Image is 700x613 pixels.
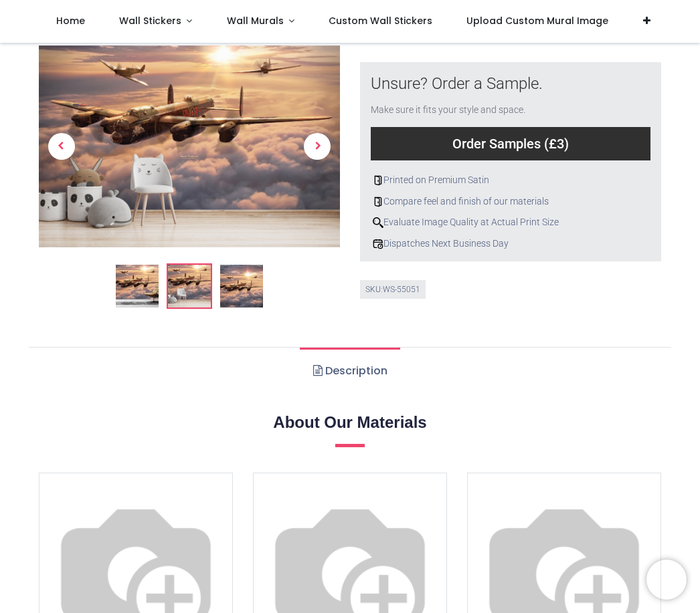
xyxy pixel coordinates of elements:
[371,104,650,117] div: Make sure it fits your style and space.
[119,14,181,27] span: Wall Stickers
[39,46,340,247] img: WS-55051-02
[371,174,650,187] div: Printed on Premium Satin
[329,14,432,27] span: Custom Wall Stickers
[371,216,650,229] div: Evaluate Image Quality at Actual Print Size
[360,280,426,299] div: SKU: WS-55051
[304,133,331,160] span: Next
[39,411,661,434] h2: About Our Materials
[48,133,75,160] span: Previous
[646,560,687,600] iframe: Brevo live chat
[220,265,263,308] img: WS-55051-03
[300,348,400,394] a: Description
[168,265,211,308] img: WS-55051-02
[39,76,84,217] a: Previous
[371,195,650,209] div: Compare feel and finish of our materials
[371,237,650,251] div: Dispatches Next Business Day
[371,73,650,96] div: Unsure? Order a Sample.
[371,127,650,160] div: Order Samples (£3)
[227,14,284,27] span: Wall Murals
[116,265,159,308] img: Memorial Flight Wall Mural by David Penfound
[56,14,85,27] span: Home
[466,14,608,27] span: Upload Custom Mural Image
[295,76,341,217] a: Next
